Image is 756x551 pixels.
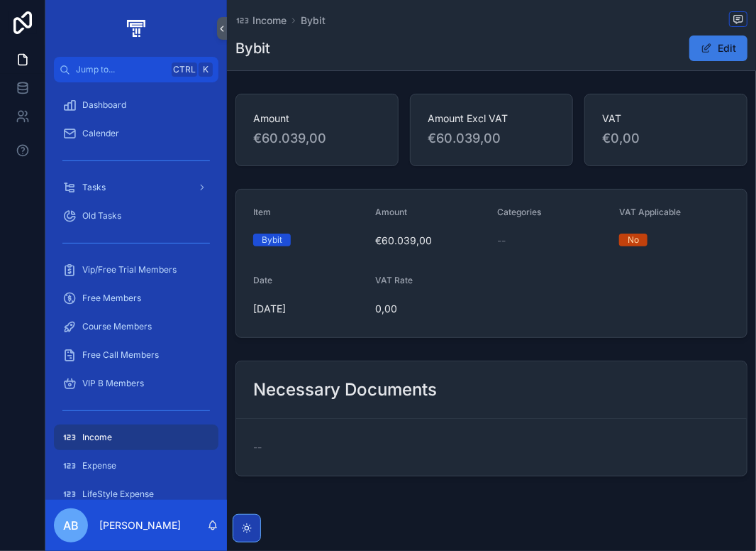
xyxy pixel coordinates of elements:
div: Bybit [262,234,282,246]
button: Jump to...CtrlK [54,57,218,82]
span: €0,00 [602,129,730,148]
span: VAT Rate [375,275,413,285]
span: Vip/Free Trial Members [82,264,177,275]
span: Item [253,207,271,217]
span: VAT [602,111,730,126]
a: Tasks [54,175,218,200]
span: Course Members [82,321,152,332]
span: Tasks [82,182,106,193]
span: Income [82,432,112,443]
a: Dashboard [54,92,218,118]
span: Old Tasks [82,210,121,222]
span: VIP B Members [82,378,144,389]
a: VIP B Members [54,371,218,396]
span: Date [253,275,272,285]
span: LifeStyle Expense [82,489,154,500]
p: [PERSON_NAME] [99,518,181,533]
span: Ctrl [172,62,197,77]
a: Old Tasks [54,203,218,229]
span: 0,00 [375,302,486,316]
span: Calender [82,128,119,139]
a: Free Members [54,285,218,311]
a: Bybit [301,13,326,28]
span: [DATE] [253,302,364,316]
span: Income [252,13,287,28]
span: K [200,64,211,75]
div: scrollable content [45,82,227,500]
span: Free Call Members [82,349,159,361]
span: Amount [253,111,381,126]
span: €60.039,00 [428,129,555,148]
span: €60.039,00 [253,129,381,148]
span: Amount [375,207,407,217]
a: Course Members [54,314,218,339]
a: Vip/Free Trial Members [54,257,218,283]
span: Free Members [82,293,141,304]
span: -- [497,234,506,248]
span: Amount Excl VAT [428,111,555,126]
h2: Necessary Documents [253,378,437,401]
span: Jump to... [76,64,166,75]
a: Income [235,13,287,28]
h1: Bybit [235,38,270,58]
span: AB [63,517,79,534]
a: Income [54,425,218,450]
span: VAT Applicable [619,207,681,217]
div: No [628,234,639,246]
span: -- [253,440,262,454]
a: Free Call Members [54,342,218,368]
span: Expense [82,460,116,471]
span: €60.039,00 [375,234,486,248]
span: Dashboard [82,99,126,111]
a: Calender [54,121,218,146]
button: Edit [689,36,747,61]
a: LifeStyle Expense [54,481,218,507]
a: Expense [54,453,218,479]
span: Categories [497,207,541,217]
img: App logo [124,17,148,40]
